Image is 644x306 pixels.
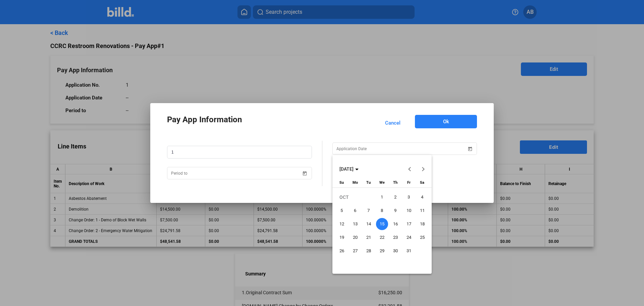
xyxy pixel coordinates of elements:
[336,218,348,230] span: 12
[376,218,388,230] span: 15
[379,180,385,185] span: We
[363,245,375,257] span: 28
[393,180,397,185] span: Th
[375,204,389,217] button: October 8, 2025
[337,163,361,175] button: Choose month and year
[376,205,388,217] span: 8
[416,218,428,230] span: 18
[362,204,375,217] button: October 7, 2025
[363,205,375,217] span: 7
[402,231,416,244] button: October 24, 2025
[403,205,415,217] span: 10
[402,190,416,204] button: October 3, 2025
[349,218,361,230] span: 13
[403,231,415,244] span: 24
[403,191,415,203] span: 3
[416,191,428,203] span: 4
[353,180,358,185] span: Mo
[389,231,402,244] button: October 23, 2025
[403,162,416,176] button: Previous month
[335,217,348,231] button: October 12, 2025
[389,245,401,257] span: 30
[375,190,389,204] button: October 1, 2025
[402,244,416,258] button: October 31, 2025
[416,205,428,217] span: 11
[376,245,388,257] span: 29
[348,231,362,244] button: October 20, 2025
[403,218,415,230] span: 17
[363,231,375,244] span: 21
[362,244,375,258] button: October 28, 2025
[389,204,402,217] button: October 9, 2025
[336,205,348,217] span: 5
[389,191,401,203] span: 2
[349,245,361,257] span: 27
[416,231,428,244] span: 25
[389,244,402,258] button: October 30, 2025
[366,180,371,185] span: Tu
[362,231,375,244] button: October 21, 2025
[389,218,401,230] span: 16
[403,245,415,257] span: 31
[402,204,416,217] button: October 10, 2025
[336,245,348,257] span: 26
[416,231,429,244] button: October 25, 2025
[348,244,362,258] button: October 27, 2025
[363,218,375,230] span: 14
[402,217,416,231] button: October 17, 2025
[339,166,354,172] span: [DATE]
[375,217,389,231] button: October 15, 2025
[416,190,429,204] button: October 4, 2025
[416,204,429,217] button: October 11, 2025
[389,190,402,204] button: October 2, 2025
[389,217,402,231] button: October 16, 2025
[335,231,348,244] button: October 19, 2025
[339,180,344,185] span: Su
[420,180,424,185] span: Sa
[389,231,401,244] span: 23
[349,231,361,244] span: 20
[348,217,362,231] button: October 13, 2025
[335,190,375,204] td: OCT
[376,231,388,244] span: 22
[376,191,388,203] span: 1
[375,244,389,258] button: October 29, 2025
[407,180,411,185] span: Fr
[349,205,361,217] span: 6
[348,204,362,217] button: October 6, 2025
[362,217,375,231] button: October 14, 2025
[336,231,348,244] span: 19
[375,231,389,244] button: October 22, 2025
[416,162,430,176] button: Next month
[389,205,401,217] span: 9
[335,204,348,217] button: October 5, 2025
[335,244,348,258] button: October 26, 2025
[416,217,429,231] button: October 18, 2025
